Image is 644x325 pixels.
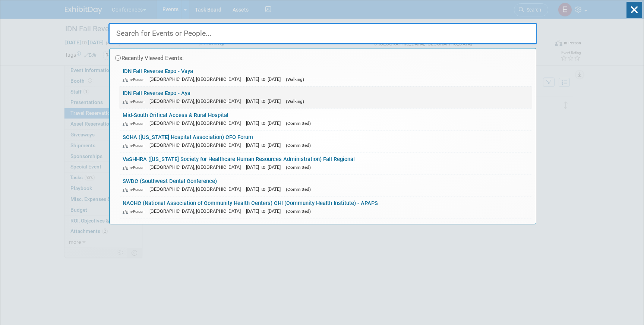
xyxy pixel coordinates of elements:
a: VaSHHRA ([US_STATE] Society for Healthcare Human Resources Administration) Fall Regional In-Perso... [119,152,532,174]
span: In-Person [123,77,148,82]
span: In-Person [123,121,148,126]
span: [GEOGRAPHIC_DATA], [GEOGRAPHIC_DATA] [149,164,244,170]
a: IDN Fall Reverse Expo - Aya In-Person [GEOGRAPHIC_DATA], [GEOGRAPHIC_DATA] [DATE] to [DATE] (Walk... [119,86,532,108]
span: [DATE] to [DATE] [246,186,284,192]
a: Mid-South Critical Access & Rural Hospital In-Person [GEOGRAPHIC_DATA], [GEOGRAPHIC_DATA] [DATE] ... [119,108,532,130]
a: SCHA ([US_STATE] Hospital Association) CFO Forum In-Person [GEOGRAPHIC_DATA], [GEOGRAPHIC_DATA] [... [119,130,532,152]
span: [DATE] to [DATE] [246,76,284,82]
span: [DATE] to [DATE] [246,120,284,126]
span: In-Person [123,165,148,170]
span: In-Person [123,143,148,148]
a: SWDC (Southwest Dental Conference) In-Person [GEOGRAPHIC_DATA], [GEOGRAPHIC_DATA] [DATE] to [DATE... [119,174,532,196]
span: [GEOGRAPHIC_DATA], [GEOGRAPHIC_DATA] [149,98,244,104]
div: Recently Viewed Events: [113,48,532,64]
span: [GEOGRAPHIC_DATA], [GEOGRAPHIC_DATA] [149,120,244,126]
a: IDN Fall Reverse Expo - Vaya In-Person [GEOGRAPHIC_DATA], [GEOGRAPHIC_DATA] [DATE] to [DATE] (Wal... [119,64,532,86]
span: [GEOGRAPHIC_DATA], [GEOGRAPHIC_DATA] [149,186,244,192]
span: [GEOGRAPHIC_DATA], [GEOGRAPHIC_DATA] [149,142,244,148]
span: [DATE] to [DATE] [246,142,284,148]
span: [GEOGRAPHIC_DATA], [GEOGRAPHIC_DATA] [149,208,244,214]
span: (Committed) [286,121,311,126]
span: [GEOGRAPHIC_DATA], [GEOGRAPHIC_DATA] [149,76,244,82]
span: (Committed) [286,209,311,214]
span: [DATE] to [DATE] [246,208,284,214]
span: (Walking) [286,99,304,104]
span: [DATE] to [DATE] [246,164,284,170]
span: (Committed) [286,165,311,170]
span: In-Person [123,209,148,214]
span: (Walking) [286,77,304,82]
span: (Committed) [286,143,311,148]
a: NACHC (National Association of Community Health Centers) CHI (Community Health Institute) - APAPS... [119,196,532,218]
input: Search for Events or People... [108,23,537,44]
span: In-Person [123,99,148,104]
span: In-Person [123,187,148,192]
span: [DATE] to [DATE] [246,98,284,104]
span: (Committed) [286,187,311,192]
